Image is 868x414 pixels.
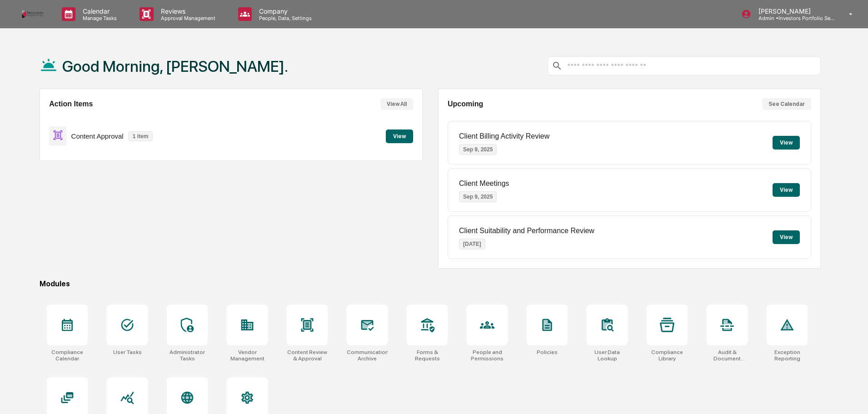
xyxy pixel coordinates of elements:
p: [DATE] [459,239,485,249]
p: [PERSON_NAME] [751,7,836,15]
h1: Good Morning, [PERSON_NAME]. [62,57,288,75]
button: View All [380,98,413,110]
p: Admin • Investors Portfolio Services [751,15,836,21]
div: Policies [537,349,558,355]
p: Company [252,7,316,15]
button: View [773,230,800,244]
div: Forms & Requests [407,349,448,362]
div: Administrator Tasks [167,349,208,362]
p: 1 item [128,131,153,141]
p: Manage Tasks [75,15,121,21]
h2: Upcoming [448,100,483,108]
p: People, Data, Settings [252,15,316,21]
p: Approval Management [154,15,220,21]
div: Modules [40,279,821,288]
p: Client Suitability and Performance Review [459,227,594,235]
div: People and Permissions [467,349,508,362]
div: User Data Lookup [587,349,628,362]
h2: Action Items [49,100,93,108]
p: Client Meetings [459,180,509,188]
p: Client Billing Activity Review [459,132,549,140]
p: Content Approval [71,132,124,140]
div: Content Review & Approval [287,349,328,362]
div: Vendor Management [227,349,268,362]
p: Reviews [154,7,220,15]
div: Compliance Library [647,349,688,362]
p: Sep 9, 2025 [459,191,497,202]
div: Communications Archive [347,349,388,362]
div: Exception Reporting [767,349,808,362]
button: View [773,136,800,150]
div: User Tasks [113,349,142,355]
button: See Calendar [762,98,811,110]
p: Calendar [75,7,121,15]
div: Compliance Calendar [47,349,88,362]
a: View [386,131,413,140]
button: View [386,130,413,143]
button: View [773,183,800,197]
p: Sep 9, 2025 [459,144,497,155]
img: logo [22,10,44,19]
div: Audit & Document Logs [707,349,748,362]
